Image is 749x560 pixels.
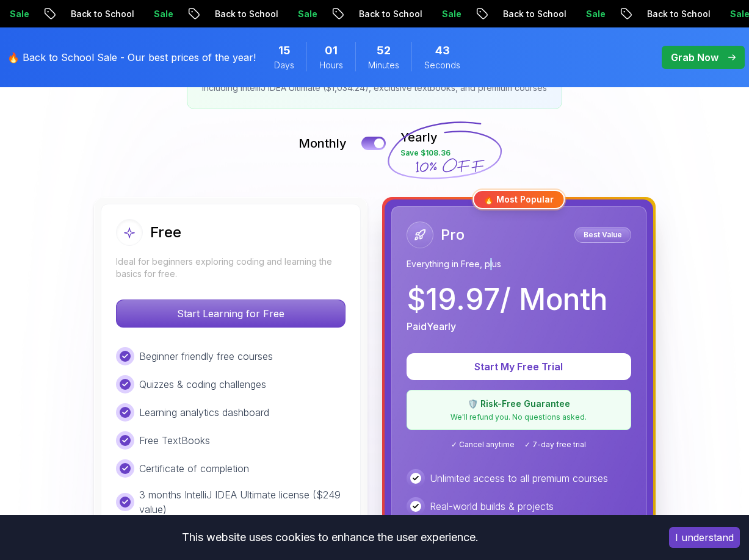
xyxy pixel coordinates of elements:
p: 3 months IntelliJ IDEA Ultimate license ($249 value) [139,487,346,517]
p: Back to School [485,8,568,20]
p: 🛡️ Risk-Free Guarantee [414,398,623,410]
p: Unlimited access to all premium courses [430,471,608,486]
button: Accept cookies [669,527,740,548]
span: 1 Hours [325,42,338,59]
p: Ideal for beginners exploring coding and learning the basics for free. [116,256,346,280]
div: This website uses cookies to enhance the user experience. [9,524,651,551]
button: Start Learning for Free [116,300,346,328]
p: Sale [280,8,319,20]
span: 15 Days [278,42,291,59]
p: Monthly [299,135,347,152]
p: Back to School [52,8,136,20]
p: We'll refund you. No questions asked. [414,412,623,422]
span: Seconds [424,59,460,71]
p: Start Learning for Free [117,300,345,327]
p: Back to School [341,8,424,20]
p: Sale [136,8,175,20]
p: Everything in Free, plus [407,258,631,270]
p: 🔥 Back to School Sale - Our best prices of the year! [7,50,256,65]
p: Sale [424,8,463,20]
a: Start Learning for Free [116,307,346,320]
span: 43 Seconds [435,42,450,59]
p: Free TextBooks [139,433,210,448]
p: $ 19.97 / Month [407,285,607,314]
p: Paid Yearly [407,319,456,334]
span: 52 Minutes [377,42,391,59]
p: Learning analytics dashboard [139,405,269,420]
p: Start My Free Trial [421,359,617,374]
p: Best Value [576,229,629,241]
span: ✓ Cancel anytime [451,440,515,450]
p: Grab Now [671,50,718,65]
p: Real-world builds & projects [430,499,554,514]
p: Certificate of completion [139,461,249,476]
button: Start My Free Trial [407,353,631,380]
span: Minutes [368,59,399,71]
p: Back to School [629,8,712,20]
h2: Free [150,223,181,242]
p: Including IntelliJ IDEA Ultimate ($1,034.24), exclusive textbooks, and premium courses [202,82,547,94]
p: Quizzes & coding challenges [139,377,266,392]
p: Beginner friendly free courses [139,349,273,364]
p: Sale [568,8,607,20]
h2: Pro [441,225,465,245]
p: Back to School [197,8,280,20]
span: ✓ 7-day free trial [524,440,586,450]
span: Days [274,59,294,71]
span: Hours [319,59,343,71]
